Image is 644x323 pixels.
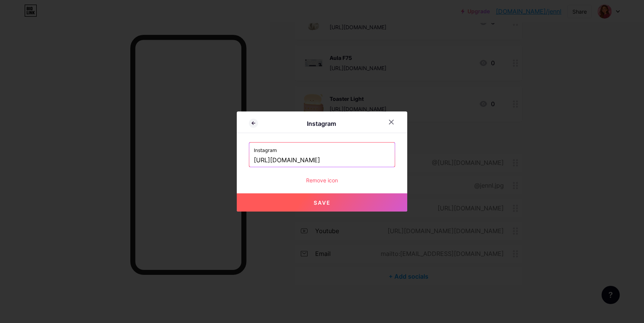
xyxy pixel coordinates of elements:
span: Save [314,199,331,206]
label: Instagram [254,143,390,154]
div: Remove icon [249,176,395,184]
input: Instagram username [254,154,390,167]
button: Save [237,193,407,212]
div: Instagram [258,119,385,128]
